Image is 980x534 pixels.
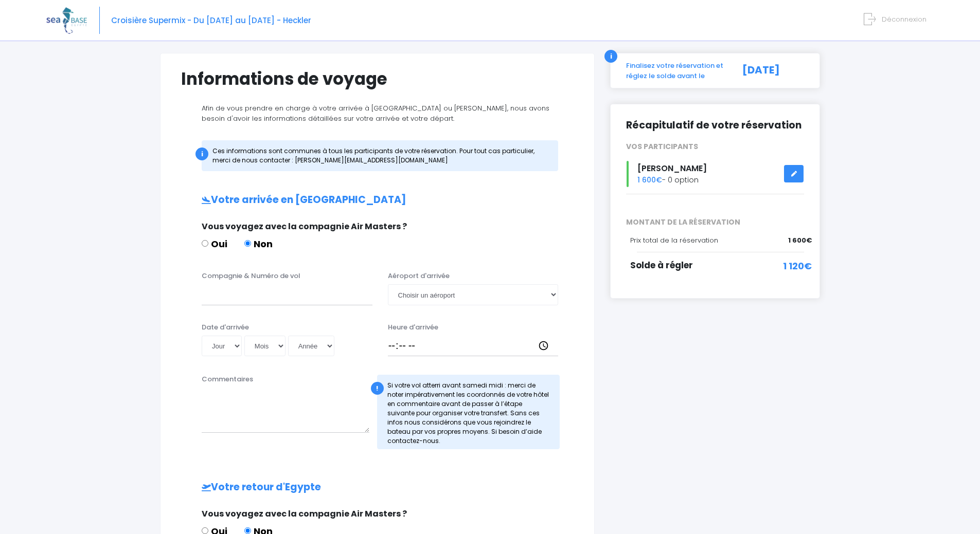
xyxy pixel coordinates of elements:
span: [PERSON_NAME] [637,162,707,174]
div: Finalisez votre réservation et réglez le solde avant le [618,61,731,81]
label: Non [244,237,273,251]
label: Heure d'arrivée [388,322,438,333]
span: 1 600€ [637,175,662,185]
span: 1 120€ [783,259,812,273]
span: Croisière Supermix - Du [DATE] au [DATE] - Heckler [111,15,311,26]
input: Non [244,240,251,247]
span: Vous voyagez avec la compagnie Air Masters ? [202,508,407,520]
input: Oui [202,527,208,534]
h2: Votre retour d'Egypte [181,482,574,493]
input: Non [244,527,251,534]
label: Commentaires [202,374,253,384]
div: Si votre vol atterri avant samedi midi : merci de noter impérativement les coordonnés de votre hô... [377,375,560,449]
div: i [195,148,208,160]
label: Oui [202,237,227,251]
h2: Votre arrivée en [GEOGRAPHIC_DATA] [181,194,574,206]
div: ! [371,382,384,395]
span: Solde à régler [630,259,693,271]
span: Prix total de la réservation [630,235,718,245]
div: i [604,50,617,63]
input: Oui [202,240,208,247]
div: - 0 option [618,161,812,187]
span: Vous voyagez avec la compagnie Air Masters ? [202,220,407,232]
p: Afin de vous prendre en charge à votre arrivée à [GEOGRAPHIC_DATA] ou [PERSON_NAME], nous avons b... [181,103,574,123]
div: VOS PARTICIPANTS [618,141,812,152]
span: 1 600€ [788,235,812,246]
div: [DATE] [731,61,812,81]
label: Aéroport d'arrivée [388,271,450,281]
span: MONTANT DE LA RÉSERVATION [618,217,812,228]
h1: Informations de voyage [181,69,574,89]
label: Date d'arrivée [202,322,249,333]
div: Ces informations sont communes à tous les participants de votre réservation. Pour tout cas partic... [202,140,558,171]
span: Déconnexion [882,14,926,24]
label: Compagnie & Numéro de vol [202,271,300,281]
h2: Récapitulatif de votre réservation [626,120,804,132]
